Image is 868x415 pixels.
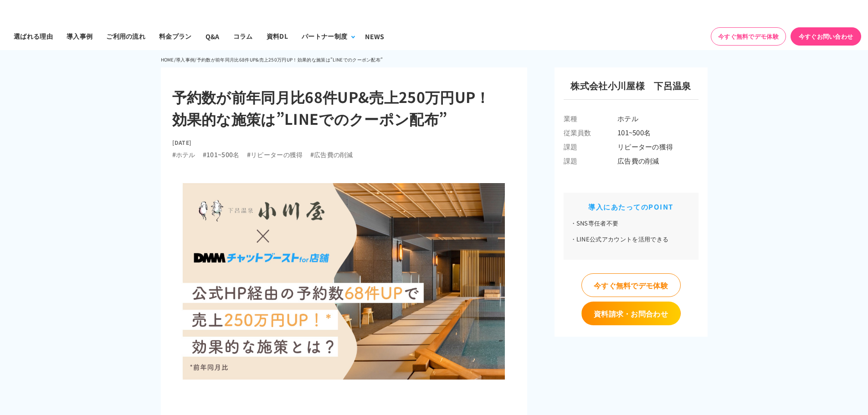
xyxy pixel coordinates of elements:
li: #広告費の削減 [310,150,353,159]
a: NEWS [358,22,391,50]
a: コラム [226,22,260,50]
a: Q&A [199,22,226,50]
h3: 株式会社小川屋様 下呂温泉 [564,79,699,100]
a: 導入事例 [60,22,99,50]
li: LINE公式アカウントを活用できる [570,235,692,244]
h1: 予約数が前年同月比68件UP&売上250万円UP！ 効果的な施策は”LINEでのクーポン配布” [172,86,516,129]
li: #101~500名 [203,150,240,159]
a: 今すぐお問い合わせ [791,27,861,46]
a: HOME [161,56,174,63]
a: 導入事例 [176,56,195,63]
span: リピーターの獲得 [617,142,699,151]
span: 広告費の削減 [617,156,699,165]
a: 資料請求・お問合わせ [581,302,681,325]
li: / [174,54,176,65]
a: 今すぐ無料でデモ体験 [581,273,681,297]
a: 選ばれる理由 [7,22,60,50]
li: 予約数が前年同月比68件UP&売上250万円UP！効果的な施策は”LINEでのクーポン配布” [197,54,383,65]
a: 料金プラン [152,22,199,50]
span: 課題 [564,142,617,151]
span: ホテル [617,113,699,123]
h2: 導入にあたってのPOINT [570,202,692,212]
span: 101~500名 [617,128,699,137]
a: 今すぐ無料でデモ体験 [711,27,786,46]
span: 課題 [564,156,617,165]
time: [DATE] [172,138,192,146]
span: 従業員数 [564,128,617,137]
li: #ホテル [172,150,195,159]
li: #リピーターの獲得 [247,150,303,159]
li: SNS専任者不要 [570,219,692,228]
li: / [195,54,196,65]
a: 資料DL [260,22,295,50]
div: パートナー制度 [302,31,347,41]
a: ご利用の流れ [99,22,152,50]
span: 業種 [564,113,617,123]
